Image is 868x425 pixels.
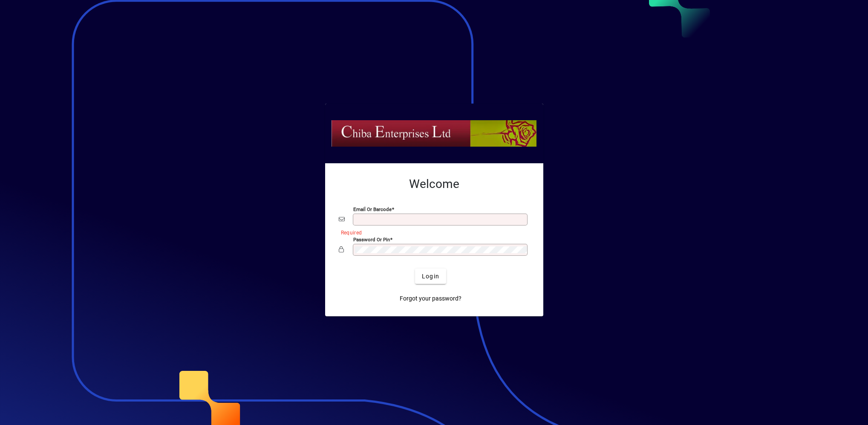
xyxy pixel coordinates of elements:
[353,206,392,212] mat-label: Email or Barcode
[396,291,465,306] a: Forgot your password?
[415,269,446,284] button: Login
[353,237,390,243] mat-label: Password or Pin
[422,272,439,281] span: Login
[400,294,461,303] span: Forgot your password?
[341,228,523,237] mat-error: Required
[339,177,530,191] h2: Welcome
